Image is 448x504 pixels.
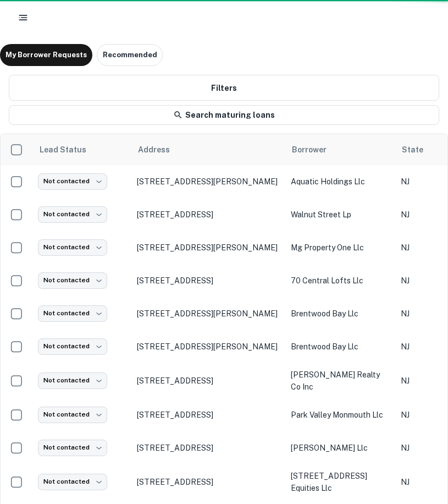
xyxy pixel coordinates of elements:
[137,342,280,352] p: [STREET_ADDRESS][PERSON_NAME]
[137,309,280,319] p: [STREET_ADDRESS][PERSON_NAME]
[137,410,280,420] p: [STREET_ADDRESS]
[401,209,445,221] p: NJ
[38,206,107,222] div: Not contacted
[291,341,390,353] p: brentwood bay llc
[401,242,445,254] p: NJ
[38,305,107,321] div: Not contacted
[401,308,445,320] p: NJ
[291,470,390,494] p: [STREET_ADDRESS] equities llc
[38,338,107,354] div: Not contacted
[401,176,445,188] p: NJ
[137,177,280,187] p: [STREET_ADDRESS][PERSON_NAME]
[401,442,445,454] p: NJ
[137,376,280,386] p: [STREET_ADDRESS]
[292,143,341,156] span: Borrower
[137,210,280,220] p: [STREET_ADDRESS]
[401,476,445,488] p: NJ
[291,308,390,320] p: brentwood bay llc
[291,409,390,421] p: park valley monmouth llc
[137,243,280,253] p: [STREET_ADDRESS][PERSON_NAME]
[401,375,445,387] p: NJ
[291,442,390,454] p: [PERSON_NAME] llc
[9,75,439,101] button: Filters
[39,143,101,156] span: Lead Status
[138,143,184,156] span: Address
[131,134,285,165] th: Address
[38,239,107,255] div: Not contacted
[137,443,280,453] p: [STREET_ADDRESS]
[285,134,395,165] th: Borrower
[291,275,390,287] p: 70 central lofts llc
[97,44,163,66] button: Recommended
[38,173,107,189] div: Not contacted
[9,105,439,125] a: Search maturing loans
[32,134,131,165] th: Lead Status
[291,209,390,221] p: walnut street lp
[401,275,445,287] p: NJ
[401,341,445,353] p: NJ
[402,143,438,156] span: State
[38,474,107,490] div: Not contacted
[137,477,280,487] p: [STREET_ADDRESS]
[38,407,107,423] div: Not contacted
[38,372,107,388] div: Not contacted
[137,276,280,286] p: [STREET_ADDRESS]
[38,272,107,288] div: Not contacted
[401,409,445,421] p: NJ
[38,440,107,456] div: Not contacted
[291,242,390,254] p: mg property one llc
[291,176,390,188] p: aquatic holdings llc
[291,369,390,393] p: [PERSON_NAME] realty co inc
